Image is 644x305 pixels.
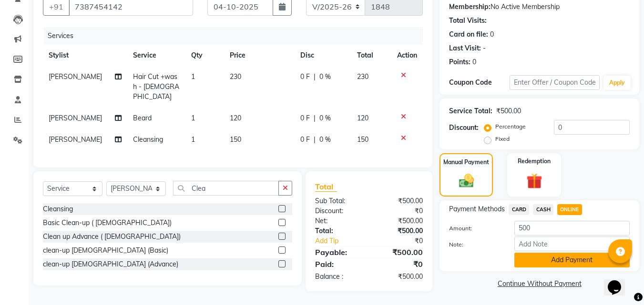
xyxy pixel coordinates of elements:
div: Discount: [449,123,479,133]
span: Cleansing [133,135,163,144]
span: [PERSON_NAME] [49,135,102,144]
div: 0 [490,30,494,39]
span: 150 [357,135,368,144]
div: ₹500.00 [369,216,430,226]
span: 1 [191,135,195,144]
label: Note: [442,240,507,249]
div: Payable: [308,246,369,258]
label: Percentage [495,122,526,131]
span: 120 [230,114,241,122]
span: 0 F [300,135,310,145]
div: Sub Total: [308,196,369,206]
div: ₹0 [379,236,430,246]
div: ₹500.00 [369,272,430,282]
div: clean-up [DEMOGRAPHIC_DATA] (Advance) [43,259,178,269]
span: 0 F [300,113,310,123]
div: Total Visits: [449,16,487,26]
th: Stylist [43,45,127,66]
img: _cash.svg [454,172,479,189]
a: Add Tip [308,236,379,246]
span: Payment Methods [449,204,505,214]
span: [PERSON_NAME] [49,114,102,122]
span: [PERSON_NAME] [49,72,102,81]
div: Net: [308,216,369,226]
label: Fixed [495,135,510,143]
iframe: chat widget [604,267,634,295]
div: Service Total: [449,106,492,116]
label: Amount: [442,224,507,233]
span: | [314,135,316,145]
span: 230 [357,72,368,81]
div: Last Visit: [449,43,481,53]
span: 0 F [300,72,310,82]
div: ₹500.00 [496,106,521,116]
button: Add Payment [514,253,630,267]
div: Cleansing [43,204,73,214]
span: CASH [533,204,553,215]
div: Services [44,27,430,45]
th: Qty [185,45,224,66]
th: Price [224,45,295,66]
th: Total [351,45,392,66]
div: Total: [308,226,369,236]
span: | [314,72,316,82]
input: Add Note [514,236,630,251]
div: ₹500.00 [369,226,430,236]
button: Apply [603,76,631,90]
div: Clean up Advance ( [DEMOGRAPHIC_DATA]) [43,232,181,242]
div: 0 [472,57,476,67]
div: Card on file: [449,30,488,39]
th: Action [391,45,423,66]
span: Beard [133,114,152,122]
div: ₹0 [369,206,430,216]
th: Disc [295,45,351,66]
span: 120 [357,114,368,122]
span: 0 % [319,113,331,123]
span: Hair Cut +wash - [DEMOGRAPHIC_DATA] [133,72,179,101]
label: Redemption [518,157,551,166]
span: 150 [230,135,241,144]
input: Search or Scan [173,181,279,196]
div: Discount: [308,206,369,216]
span: Total [315,182,337,192]
span: 1 [191,114,195,122]
span: 230 [230,72,241,81]
div: ₹500.00 [369,196,430,206]
span: 0 % [319,72,331,82]
div: No Active Membership [449,2,630,12]
div: ₹500.00 [369,246,430,258]
span: CARD [509,204,529,215]
span: 1 [191,72,195,81]
img: _gift.svg [521,171,547,191]
div: Basic Clean-up ( [DEMOGRAPHIC_DATA]) [43,218,172,228]
input: Amount [514,221,630,236]
label: Manual Payment [443,158,489,167]
div: Membership: [449,2,491,12]
span: ONLINE [557,204,582,215]
div: Paid: [308,258,369,270]
input: Enter Offer / Coupon Code [510,75,600,90]
span: | [314,113,316,123]
div: Points: [449,57,470,67]
div: ₹0 [369,258,430,270]
th: Service [127,45,185,66]
span: 0 % [319,135,331,145]
div: clean-up [DEMOGRAPHIC_DATA] (Basic) [43,246,168,256]
div: - [483,43,486,53]
div: Coupon Code [449,78,509,88]
div: Balance : [308,272,369,282]
a: Continue Without Payment [441,279,637,289]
